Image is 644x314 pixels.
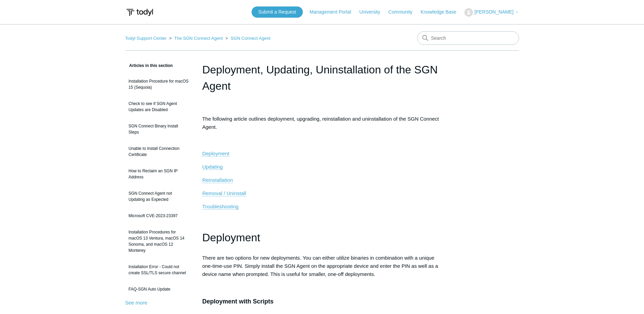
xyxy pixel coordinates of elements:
a: Installation Error - Could not create SSL/TLS secure channel [125,260,192,279]
a: Unable to Install Connection Certificate [125,142,192,161]
a: FAQ-SGN Auto Update [125,283,192,296]
span: The following article outlines deployment, upgrading, reinstallation and uninstallation of the SG... [202,116,439,130]
a: Microsoft CVE-2023-23397 [125,209,192,222]
span: There are two options for new deployments. You can either utilize binaries in combination with a ... [202,255,438,277]
a: SGN Connect Binary Install Steps [125,120,192,139]
a: How to Reclaim an SGN IP Address [125,164,192,184]
span: [PERSON_NAME] [474,9,513,15]
a: Updating [202,164,223,170]
h1: Deployment, Updating, Uninstallation of the SGN Agent [202,62,442,94]
input: Search [417,31,519,45]
a: Installation Procedures for macOS 13 Ventura, macOS 14 Sonoma, and macOS 12 Monterey [125,226,192,257]
span: Troubleshooting [202,204,239,209]
a: SGN Connect Agent not Updating as Expected [125,187,192,206]
button: [PERSON_NAME] [464,8,519,17]
li: SGN Connect Agent [224,36,270,41]
span: Articles in this section [125,63,173,68]
a: Reinstallation [202,177,233,183]
img: Todyl Support Center Help Center home page [125,6,154,19]
a: Management Portal [310,8,358,16]
span: Updating [202,164,223,170]
a: Check to see if SGN Agent Updates are Disabled [125,97,192,116]
a: Troubleshooting [202,204,239,210]
li: Todyl Support Center [125,36,168,41]
li: The SGN Connect Agent [168,36,224,41]
a: The SGN Connect Agent [174,36,223,41]
span: Removal / Uninstall [202,190,246,196]
a: Installation Procedure for macOS 15 (Sequoia) [125,75,192,94]
span: Deployment [202,231,260,244]
a: Removal / Uninstall [202,190,246,196]
a: See more [125,300,147,306]
a: Community [388,8,419,16]
span: Deployment with Scripts [202,298,274,305]
a: SGN Connect Agent [231,36,270,41]
a: University [359,8,387,16]
a: Deployment [202,151,229,157]
a: Knowledge Base [421,8,463,16]
a: Todyl Support Center [125,36,167,41]
a: Submit a Request [252,6,303,18]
